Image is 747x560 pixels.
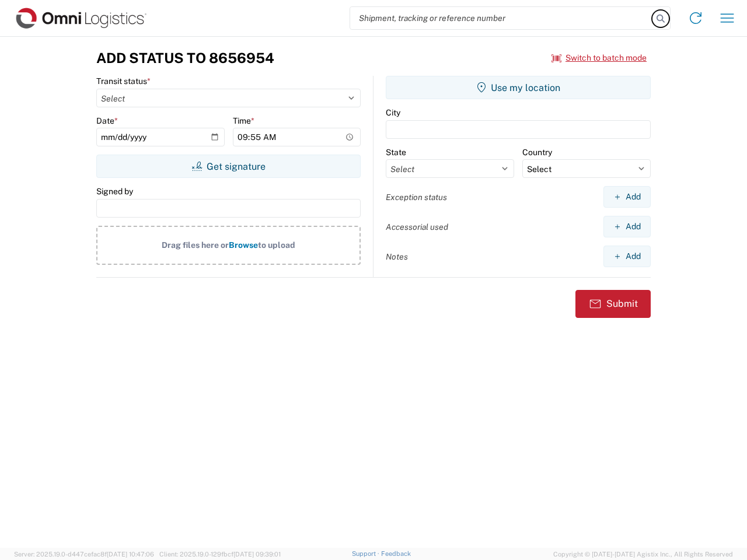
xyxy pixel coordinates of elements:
[386,222,448,232] label: Accessorial used
[350,7,652,29] input: Shipment, tracking or reference number
[159,551,281,558] span: Client: 2025.19.0-129fbcf
[603,216,651,237] button: Add
[258,240,295,250] span: to upload
[96,76,151,86] label: Transit status
[96,186,133,197] label: Signed by
[603,186,651,208] button: Add
[386,107,400,118] label: City
[522,147,552,157] label: Country
[162,240,229,250] span: Drag files here or
[96,155,361,178] button: Get signature
[386,251,408,262] label: Notes
[386,192,447,202] label: Exception status
[603,246,651,267] button: Add
[96,116,118,126] label: Date
[551,48,647,68] button: Switch to batch mode
[229,240,258,250] span: Browse
[575,290,651,318] button: Submit
[14,551,154,558] span: Server: 2025.19.0-d447cefac8f
[233,551,281,558] span: [DATE] 09:39:01
[233,116,254,126] label: Time
[386,147,406,157] label: State
[381,550,411,557] a: Feedback
[386,76,651,99] button: Use my location
[107,551,154,558] span: [DATE] 10:47:06
[96,50,274,66] h3: Add Status to 8656954
[352,550,381,557] a: Support
[553,549,733,559] span: Copyright © [DATE]-[DATE] Agistix Inc., All Rights Reserved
